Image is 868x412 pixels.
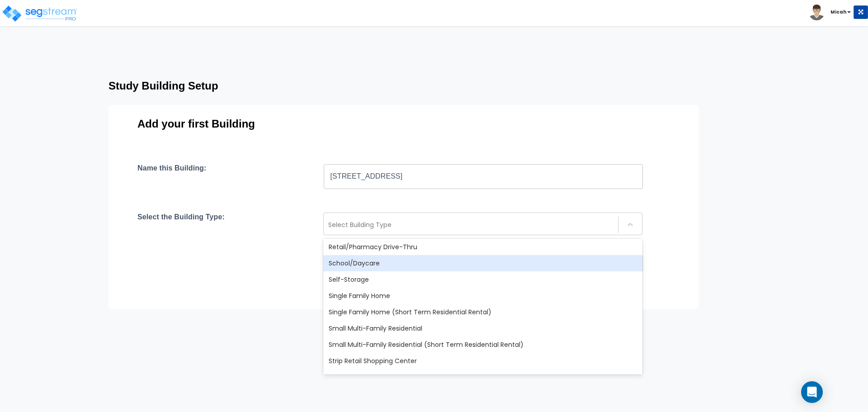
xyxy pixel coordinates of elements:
[137,213,225,235] h4: Select the Building Type:
[801,381,823,403] div: Open Intercom Messenger
[323,353,642,369] div: Strip Retail Shopping Center
[323,255,642,271] div: School/Daycare
[809,5,825,20] img: avatar.png
[137,164,206,189] h4: Name this Building:
[108,80,763,92] h3: Study Building Setup
[830,9,846,15] b: Micah
[323,320,642,336] div: Small Multi-Family Residential
[323,336,642,353] div: Small Multi-Family Residential (Short Term Residential Rental)
[323,239,642,255] div: Retail/Pharmacy Drive-Thru
[324,164,643,189] input: Building Name
[137,118,670,130] h3: Add your first Building
[323,369,642,385] div: Townhouse
[323,271,642,288] div: Self-Storage
[323,288,642,304] div: Single Family Home
[1,5,78,23] img: logo_pro_r.png
[323,304,642,320] div: Single Family Home (Short Term Residential Rental)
